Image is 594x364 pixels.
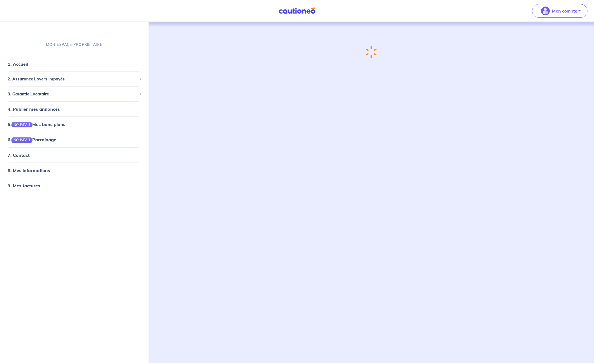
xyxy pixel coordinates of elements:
[552,8,577,14] p: Mon compte
[2,149,146,160] div: 7. Contact
[8,61,28,67] a: 1. Accueil
[2,180,146,191] div: 9. Mes factures
[8,91,137,97] span: 3. Garantie Locataire
[8,122,65,127] a: 5.NOUVEAUMes bons plans
[532,4,587,18] button: illu_account_valid_menu.svgMon compte
[8,106,60,112] a: 4. Publier mes annonces
[46,42,102,47] p: MON ESPACE PROPRIÉTAIRE
[8,137,56,142] a: 6.NOUVEAUParrainage
[2,89,146,99] div: 3. Garantie Locataire
[2,104,146,115] div: 4. Publier mes annonces
[2,59,146,70] div: 1. Accueil
[8,152,29,158] a: 7. Contact
[2,134,146,145] div: 6.NOUVEAUParrainage
[2,119,146,130] div: 5.NOUVEAUMes bons plans
[2,74,146,85] div: 2. Assurance Loyers Impayés
[8,183,40,188] a: 9. Mes factures
[8,76,137,82] span: 2. Assurance Loyers Impayés
[2,165,146,176] div: 8. Mes informations
[365,45,377,59] img: loading-spinner
[8,167,50,173] a: 8. Mes informations
[541,7,550,15] img: illu_account_valid_menu.svg
[277,7,318,14] img: Cautioneo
